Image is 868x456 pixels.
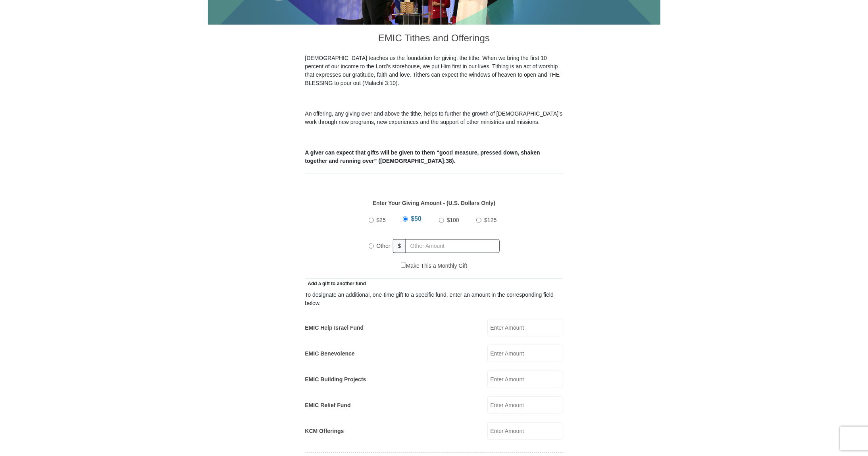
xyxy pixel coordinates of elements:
p: [DEMOGRAPHIC_DATA] teaches us the foundation for giving: the tithe. When we bring the first 10 pe... [305,54,563,87]
span: $25 [377,217,386,223]
input: Make This a Monthly Gift [401,263,406,268]
b: A giver can expect that gifts will be given to them “good measure, pressed down, shaken together ... [305,149,540,164]
label: EMIC Relief Fund [305,401,351,410]
input: Enter Amount [487,371,563,388]
input: Enter Amount [487,422,563,440]
input: Enter Amount [487,319,563,336]
label: EMIC Benevolence [305,350,355,358]
span: Other [377,243,391,249]
span: $50 [411,215,421,222]
strong: Enter Your Giving Amount - (U.S. Dollars Only) [373,200,495,206]
input: Enter Amount [487,396,563,414]
label: Make This a Monthly Gift [401,262,468,270]
input: Other Amount [406,239,499,253]
div: To designate an additional, one-time gift to a specific fund, enter an amount in the correspondin... [305,291,563,307]
h3: EMIC Tithes and Offerings [305,25,563,54]
label: KCM Offerings [305,427,344,435]
span: $ [393,239,406,253]
label: EMIC Building Projects [305,375,366,384]
label: EMIC Help Israel Fund [305,324,364,332]
span: $125 [484,217,497,223]
p: An offering, any giving over and above the tithe, helps to further the growth of [DEMOGRAPHIC_DAT... [305,110,563,126]
input: Enter Amount [487,345,563,362]
span: Add a gift to another fund [305,281,366,286]
span: $100 [447,217,459,223]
